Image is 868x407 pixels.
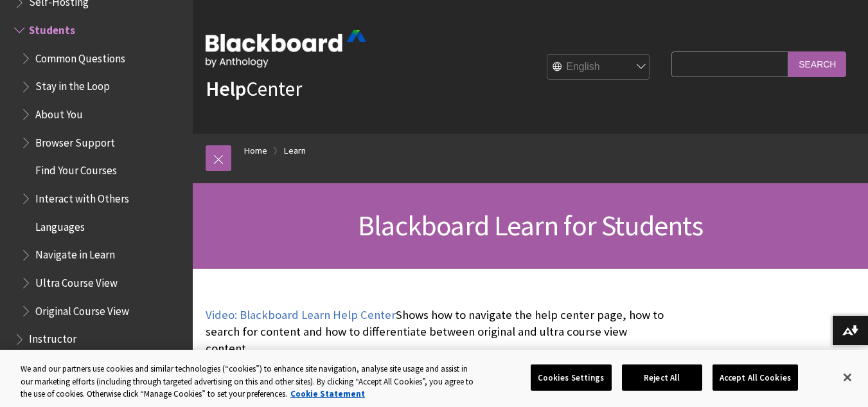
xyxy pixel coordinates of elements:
[35,132,115,149] span: Browser Support
[35,160,117,177] span: Find Your Courses
[35,300,129,318] span: Original Course View
[35,188,129,205] span: Interact with Others
[833,363,862,392] button: Close
[29,19,75,37] span: Students
[21,363,477,401] div: We and our partners use cookies and similar technologies (“cookies”) to enhance site navigation, ...
[35,244,115,262] span: Navigate in Learn
[547,55,650,80] select: Site Language Selector
[206,307,396,323] a: Video: Blackboard Learn Help Center
[206,30,366,68] img: Blackboard by Anthology
[713,364,798,391] button: Accept All Cookies
[358,208,703,243] span: Blackboard Learn for Students
[35,104,83,121] span: About You
[284,143,306,159] a: Learn
[29,329,76,346] span: Instructor
[35,76,110,93] span: Stay in the Loop
[206,307,665,357] p: Shows how to navigate the help center page, how to search for content and how to differentiate be...
[244,143,267,159] a: Home
[35,272,118,289] span: Ultra Course View
[622,364,702,391] button: Reject All
[206,76,246,102] strong: Help
[35,216,85,233] span: Languages
[788,51,846,77] input: Search
[290,388,365,399] a: More information about your privacy, opens in a new tab
[531,364,612,391] button: Cookies Settings
[206,76,302,102] a: HelpCenter
[35,48,125,65] span: Common Questions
